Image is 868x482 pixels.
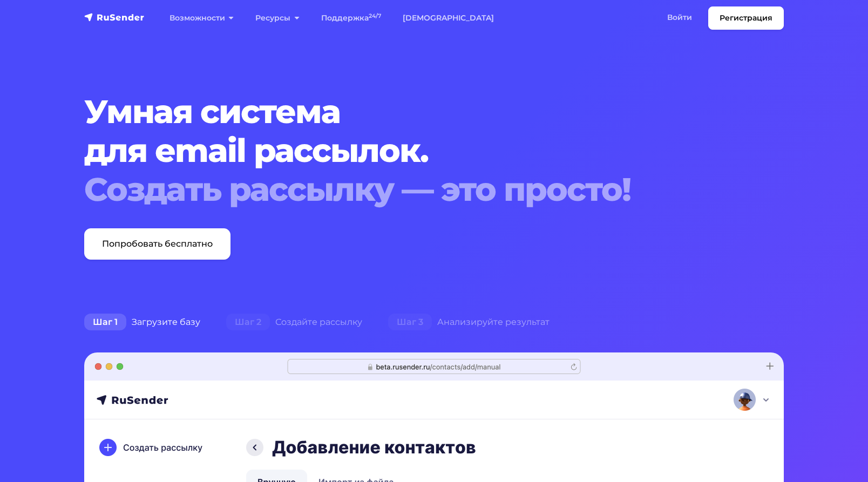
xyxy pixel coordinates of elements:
[159,7,245,29] a: Возможности
[310,7,392,29] a: Поддержка24/7
[375,311,562,333] div: Анализируйте результат
[388,314,432,331] span: Шаг 3
[84,228,230,260] a: Попробовать бесплатно
[84,92,724,209] h1: Умная система для email рассылок.
[245,7,310,29] a: Ресурсы
[656,6,703,29] a: Войти
[84,314,126,331] span: Шаг 1
[84,170,724,209] div: Создать рассылку — это просто!
[226,314,270,331] span: Шаг 2
[708,6,784,30] a: Регистрация
[369,12,381,19] sup: 24/7
[84,12,145,23] img: RuSender
[213,311,375,333] div: Создайте рассылку
[71,311,213,333] div: Загрузите базу
[392,7,505,29] a: [DEMOGRAPHIC_DATA]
